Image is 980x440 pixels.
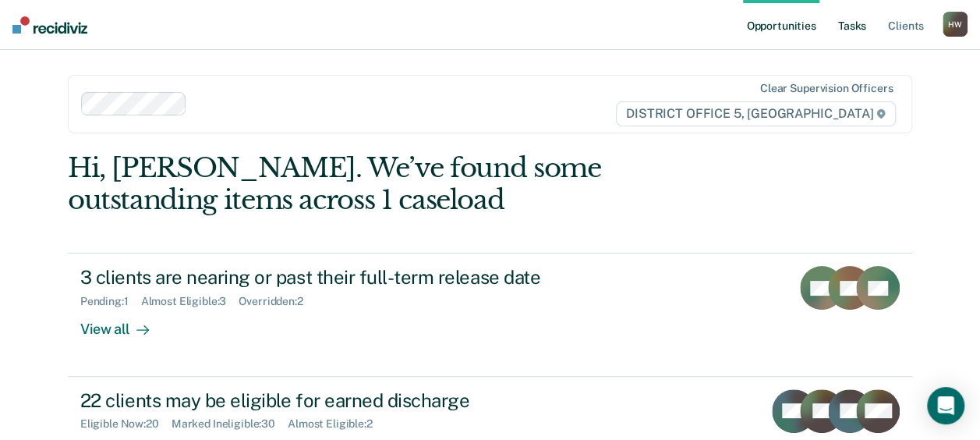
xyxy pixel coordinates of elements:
div: H W [943,12,968,37]
img: Recidiviz [12,16,87,34]
button: HW [943,12,968,37]
div: Marked Ineligible : 30 [172,417,288,431]
div: View all [80,308,168,339]
div: Open Intercom Messenger [927,387,964,424]
div: Eligible Now : 20 [80,417,172,431]
div: Almost Eligible : 2 [288,417,385,431]
div: Hi, [PERSON_NAME]. We’ve found some outstanding items across 1 caseload [68,152,744,216]
div: Clear supervision officers [760,82,893,95]
div: 3 clients are nearing or past their full-term release date [80,266,628,289]
div: Pending : 1 [80,295,141,308]
div: Overridden : 2 [239,295,315,308]
div: 22 clients may be eligible for earned discharge [80,389,628,412]
span: DISTRICT OFFICE 5, [GEOGRAPHIC_DATA] [616,101,896,126]
a: 3 clients are nearing or past their full-term release datePending:1Almost Eligible:3Overridden:2V... [68,253,912,376]
div: Almost Eligible : 3 [141,295,239,308]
